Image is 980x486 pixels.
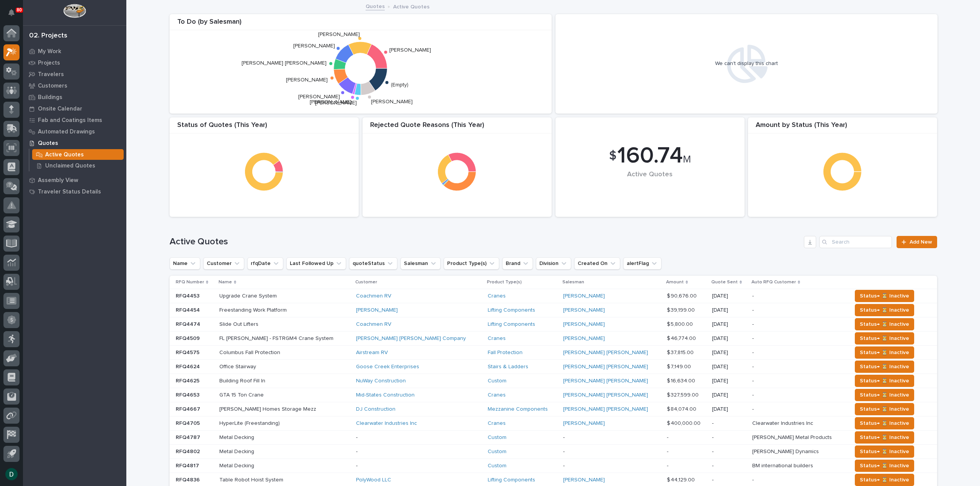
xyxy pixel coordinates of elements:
[563,335,605,342] a: [PERSON_NAME]
[751,278,796,286] p: Auto RFQ Customer
[170,317,937,332] tr: RFQ4474RFQ4474 Slide Out LiftersSlide Out Lifters Coachmen RV Lifting Components [PERSON_NAME] $ ...
[488,307,535,314] a: Lifting Components
[315,101,357,106] text: [PERSON_NAME]
[219,278,232,286] p: Name
[219,405,318,413] p: [PERSON_NAME] Homes Storage Mezz
[860,376,909,385] span: Status→ ⏳ Inactive
[860,390,909,400] span: Status→ ⏳ Inactive
[363,121,552,134] div: Rejected Quote Reasons (This Year)
[488,477,535,483] a: Lifting Components
[667,433,670,441] p: -
[29,149,126,160] a: Active Quotes
[219,419,281,427] p: HyperLite (Freestanding)
[563,307,605,314] a: [PERSON_NAME]
[667,376,697,384] p: $ 16,634.00
[176,461,201,469] p: RFQ4817
[623,257,661,270] button: alertFlag
[356,364,419,370] a: Goose Creek Enterprises
[609,149,616,163] span: $
[219,461,256,469] p: Metal Decking
[219,320,260,328] p: Slide Out Lifters
[667,362,693,370] p: $ 7,149.00
[563,392,648,398] a: [PERSON_NAME] [PERSON_NAME]
[38,177,78,184] p: Assembly View
[356,406,395,413] a: DJ Construction
[667,306,696,314] p: $ 39,199.00
[355,278,377,286] p: Customer
[176,447,201,455] p: RFQ4802
[23,91,126,103] a: Buildings
[752,433,833,441] p: [PERSON_NAME] Metal Products
[563,477,605,483] a: [PERSON_NAME]
[488,349,523,356] a: Fall Protection
[219,447,256,455] p: Metal Decking
[855,346,914,359] button: Status→ ⏳ Inactive
[712,477,746,483] p: -
[219,362,258,370] p: Office Stairway
[860,306,909,315] span: Status→ ⏳ Inactive
[574,257,620,270] button: Created On
[176,291,201,299] p: RFQ4453
[356,307,398,314] a: [PERSON_NAME]
[855,361,914,373] button: Status→ ⏳ Inactive
[389,48,431,53] text: [PERSON_NAME]
[219,390,265,398] p: GTA 15 Ton Crane
[23,114,126,126] a: Fab and Coatings Items
[488,293,506,299] a: Cranes
[170,388,937,402] tr: RFQ4653RFQ4653 GTA 15 Ton CraneGTA 15 Ton Crane Mid-States Construction Cranes [PERSON_NAME] [PER...
[242,61,327,66] text: [PERSON_NAME] [PERSON_NAME]
[29,160,126,171] a: Unclaimed Quotes
[45,151,84,158] p: Active Quotes
[860,320,909,329] span: Status→ ⏳ Inactive
[617,145,683,167] span: 160.74
[712,364,746,370] p: [DATE]
[712,293,746,299] p: [DATE]
[712,378,746,384] p: [DATE]
[536,257,571,270] button: Division
[752,461,815,469] p: BM international builders
[752,475,755,483] p: -
[488,364,528,370] a: Stairs & Ladders
[488,378,506,384] a: Custom
[819,236,892,248] div: Search
[488,392,506,398] a: Cranes
[860,334,909,343] span: Status→ ⏳ Inactive
[170,360,937,374] tr: RFQ4624RFQ4624 Office StairwayOffice Stairway Goose Creek Enterprises Stairs & Ladders [PERSON_NA...
[170,346,937,360] tr: RFQ4575RFQ4575 Columbus Fall ProtectionColumbus Fall Protection Airstream RV Fall Protection [PER...
[860,447,909,456] span: Status→ ⏳ Inactive
[170,431,937,445] tr: RFQ4787RFQ4787 Metal DeckingMetal Decking -Custom --- -[PERSON_NAME] Metal Products[PERSON_NAME] ...
[897,236,937,248] a: Add New
[356,335,466,342] a: [PERSON_NAME] [PERSON_NAME] Company
[715,60,778,67] div: We can't display this chart
[444,257,499,270] button: Product Type(s)
[45,163,95,169] p: Unclaimed Quotes
[356,378,406,384] a: NuWay Construction
[563,378,648,384] a: [PERSON_NAME] [PERSON_NAME]
[855,431,914,444] button: Status→ ⏳ Inactive
[563,463,661,469] p: -
[860,433,909,442] span: Status→ ⏳ Inactive
[752,447,820,455] p: [PERSON_NAME] Dynamics
[711,278,738,286] p: Quote Sent
[667,334,697,342] p: $ 46,774.00
[23,80,126,91] a: Customers
[356,321,391,328] a: Coachmen RV
[752,362,755,370] p: -
[38,60,60,67] p: Projects
[860,405,909,414] span: Status→ ⏳ Inactive
[170,303,937,317] tr: RFQ4454RFQ4454 Freestanding Work PlatformFreestanding Work Platform [PERSON_NAME] Lifting Compone...
[393,2,430,10] p: Active Quotes
[219,376,267,384] p: Building Roof Fill In
[356,293,391,299] a: Coachmen RV
[563,434,661,441] p: -
[855,332,914,345] button: Status→ ⏳ Inactive
[855,445,914,458] button: Status→ ⏳ Inactive
[752,390,755,398] p: -
[356,392,415,398] a: Mid-States Construction
[752,405,755,413] p: -
[563,321,605,328] a: [PERSON_NAME]
[752,348,755,356] p: -
[176,390,201,398] p: RFQ4653
[176,278,204,286] p: RFQ Number
[38,106,82,112] p: Onsite Calendar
